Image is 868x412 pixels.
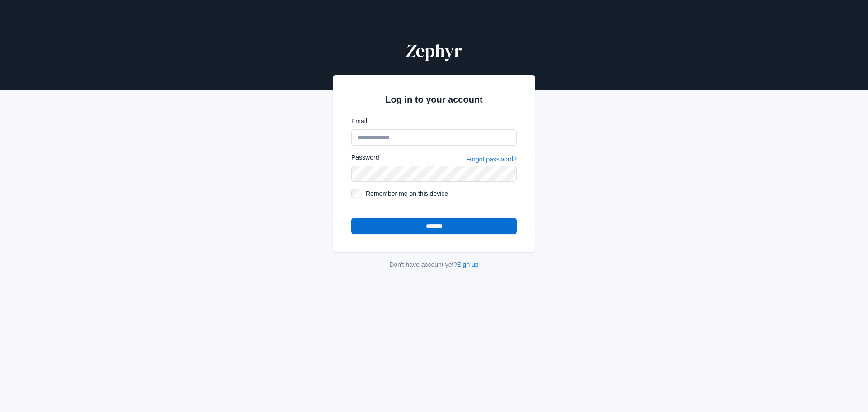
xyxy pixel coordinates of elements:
[351,117,517,126] label: Email
[351,93,517,106] h2: Log in to your account
[457,261,478,268] a: Sign up
[466,156,517,163] a: Forgot password?
[351,153,379,162] label: Password
[404,40,464,62] img: Zephyr Logo
[366,189,517,198] label: Remember me on this device
[333,260,535,269] div: Don't have account yet?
